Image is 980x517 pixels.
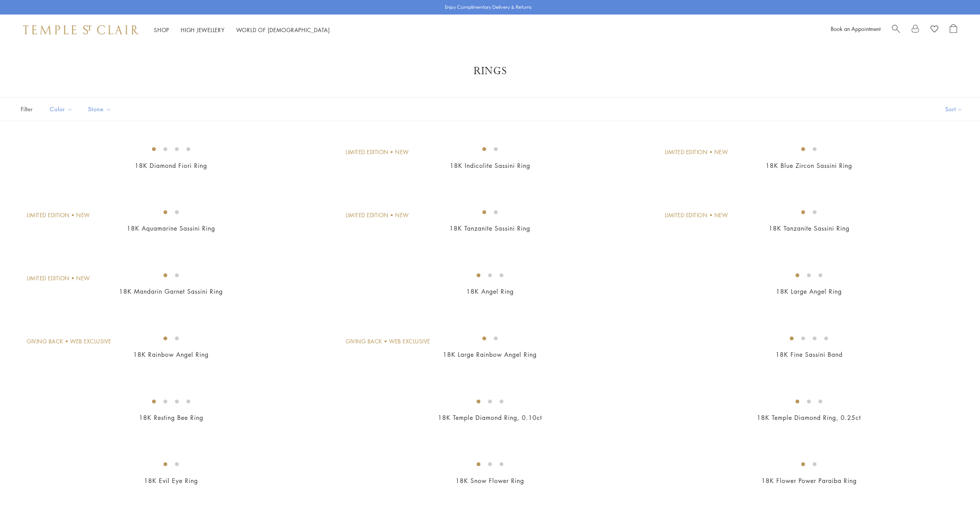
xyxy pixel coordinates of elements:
[346,148,409,156] div: Limited Edition • New
[450,161,530,170] a: 18K Indicolite Sassini Ring
[766,161,852,170] a: 18K Blue Zircon Sassini Ring
[46,104,78,114] span: Color
[665,211,728,219] div: Limited Edition • New
[761,476,857,485] a: 18K Flower Power Paraiba Ring
[135,161,207,170] a: 18K Diamond Fiori Ring
[144,476,198,485] a: 18K Evil Eye Ring
[445,3,532,11] p: Enjoy Complimentary Delivery & Returns
[928,98,980,121] button: Show sort by
[44,101,78,118] button: Color
[82,101,117,118] button: Stone
[181,26,225,34] a: High JewelleryHigh Jewellery
[831,25,880,33] a: Book an Appointment
[443,350,537,359] a: 18K Large Rainbow Angel Ring
[27,274,90,283] div: Limited Edition • New
[127,224,215,232] a: 18K Aquamarine Sassini Ring
[119,287,223,296] a: 18K Mandarin Garnet Sassini Ring
[23,25,139,34] img: Temple St. Clair
[27,337,111,346] div: Giving Back • Web Exclusive
[31,64,949,78] h1: Rings
[154,26,169,34] a: ShopShop
[776,287,842,296] a: 18K Large Angel Ring
[449,224,530,232] a: 18K Tanzanite Sassini Ring
[456,476,524,485] a: 18K Snow Flower Ring
[776,350,843,359] a: 18K Fine Sassini Band
[133,350,209,359] a: 18K Rainbow Angel Ring
[154,25,330,35] nav: Main navigation
[757,413,861,422] a: 18K Temple Diamond Ring, 0.25ct
[950,24,957,36] a: Open Shopping Bag
[769,224,849,232] a: 18K Tanzanite Sassini Ring
[931,24,938,36] a: View Wishlist
[346,337,430,346] div: Giving Back • Web Exclusive
[438,413,542,422] a: 18K Temple Diamond Ring, 0.10ct
[892,24,900,36] a: Search
[665,148,728,156] div: Limited Edition • New
[84,104,117,114] span: Stone
[346,211,409,219] div: Limited Edition • New
[27,211,90,219] div: Limited Edition • New
[236,26,330,34] a: World of [DEMOGRAPHIC_DATA]World of [DEMOGRAPHIC_DATA]
[466,287,514,296] a: 18K Angel Ring
[139,413,203,422] a: 18K Resting Bee Ring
